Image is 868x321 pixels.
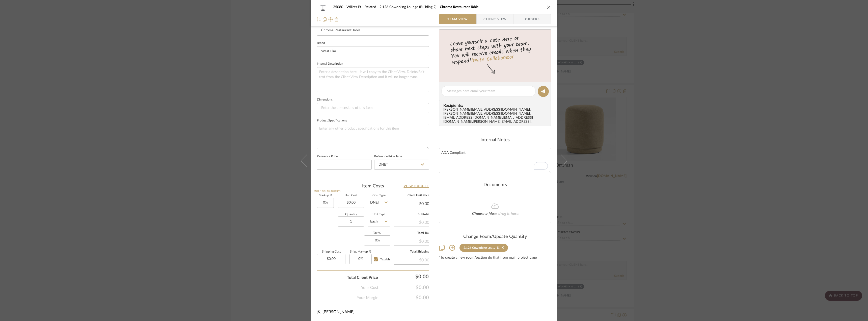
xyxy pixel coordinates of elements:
span: Choose a file [472,212,494,216]
div: Internal Notes [439,137,551,143]
div: $0.00 [381,271,431,282]
label: Tax % [364,232,390,234]
label: Shipping Cost [317,251,345,253]
span: Team View [447,14,468,24]
div: $0.00 [394,217,429,227]
span: Your Cost [361,285,378,291]
label: Total Tax [394,232,429,234]
label: Total Shipping [394,251,429,253]
div: *To create a new room/section do that from main project page [439,256,551,260]
label: Quantity [338,213,364,216]
span: Recipients: [443,103,549,108]
label: Dimensions [317,98,333,101]
span: Your Margin [357,295,378,301]
span: Taxable [380,258,390,261]
label: Internal Description [317,63,343,65]
span: 2.126 Coworking Lounge (Building 2) [379,5,440,9]
span: Orders [520,14,545,24]
label: Client Unit Price [394,194,429,197]
div: Documents [439,182,551,188]
label: Unit Type [368,213,390,216]
div: [PERSON_NAME][EMAIL_ADDRESS][DOMAIN_NAME] , [PERSON_NAME][EMAIL_ADDRESS][DOMAIN_NAME] , [EMAIL_AD... [443,108,549,124]
textarea: To enrich screen reader interactions, please activate Accessibility in Grammarly extension settings [439,148,551,173]
label: Subtotal [394,213,429,216]
label: Product Specifications [317,119,347,122]
label: Reference Price Type [374,155,402,158]
label: Ship. Markup % [349,251,372,253]
div: 2.126 Coworking Lounge (Building 2) [464,246,496,250]
label: Brand [317,42,325,44]
span: or drag it here. [494,212,520,216]
span: [PERSON_NAME] [322,310,355,314]
img: Remove from project [335,17,339,21]
div: Leave yourself a note here or share next steps with your team. You will receive emails when they ... [439,33,552,67]
span: Total Client Price [347,275,378,281]
div: $0.00 [394,236,429,245]
button: close [547,5,551,9]
span: Client View [483,14,507,24]
a: View Budget [404,183,429,189]
label: Markup % [317,194,334,197]
div: (1) [497,246,500,250]
label: Unit Cost [338,194,364,197]
label: Reference Price [317,155,338,158]
img: 30703aca-21a7-4cde-97b0-73b6814b6582_48x40.jpg [317,2,329,12]
span: Chroma Restaurant Table [440,5,478,9]
div: $0.00 [394,255,429,264]
div: Change Room/Update Quantity [439,234,551,240]
input: Enter the dimensions of this item [317,103,429,113]
label: Cost Type [368,194,390,197]
span: $0.00 [378,295,429,301]
input: Enter Item Name [317,26,429,36]
span: 25080 - Willets Pt - Related [333,5,379,9]
input: Enter Brand [317,46,429,56]
span: $0.00 [378,285,429,291]
div: Item Costs [317,183,429,189]
a: Invite Collaborator [471,53,514,65]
